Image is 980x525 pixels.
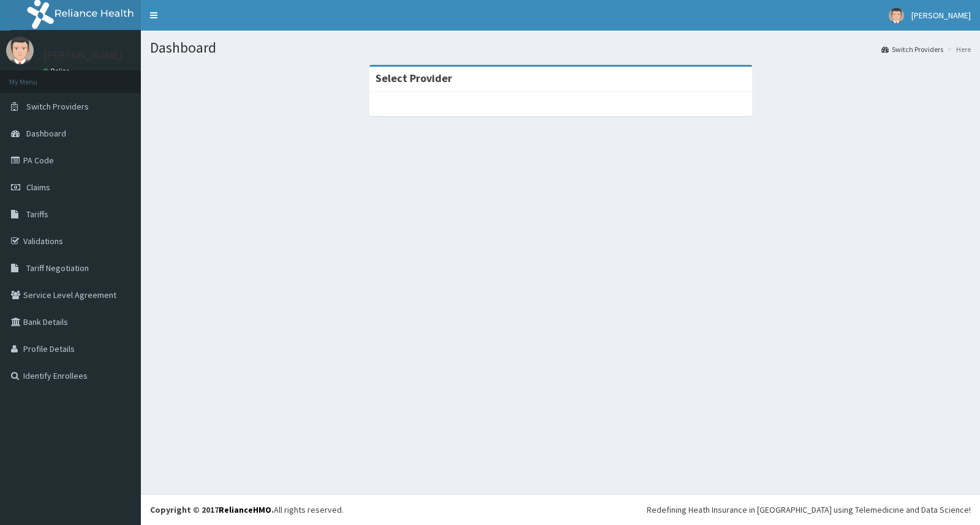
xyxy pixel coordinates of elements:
span: Tariff Negotiation [26,262,89,274]
img: User Image [6,37,34,64]
span: Claims [26,182,50,193]
a: Switch Providers [881,44,943,54]
img: User Image [889,8,904,23]
p: [PERSON_NAME] [43,50,123,61]
span: Dashboard [26,128,66,139]
div: Redefining Heath Insurance in [GEOGRAPHIC_DATA] using Telemedicine and Data Science! [647,504,971,516]
strong: Copyright © 2017 . [150,504,274,515]
span: [PERSON_NAME] [911,10,971,21]
span: Switch Providers [26,101,89,112]
strong: Select Provider [375,71,452,85]
span: Tariffs [26,209,48,220]
a: RelianceHMO [219,504,271,515]
li: Here [944,44,971,54]
footer: All rights reserved. [141,494,980,525]
h1: Dashboard [150,40,971,56]
a: Online [43,67,72,75]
